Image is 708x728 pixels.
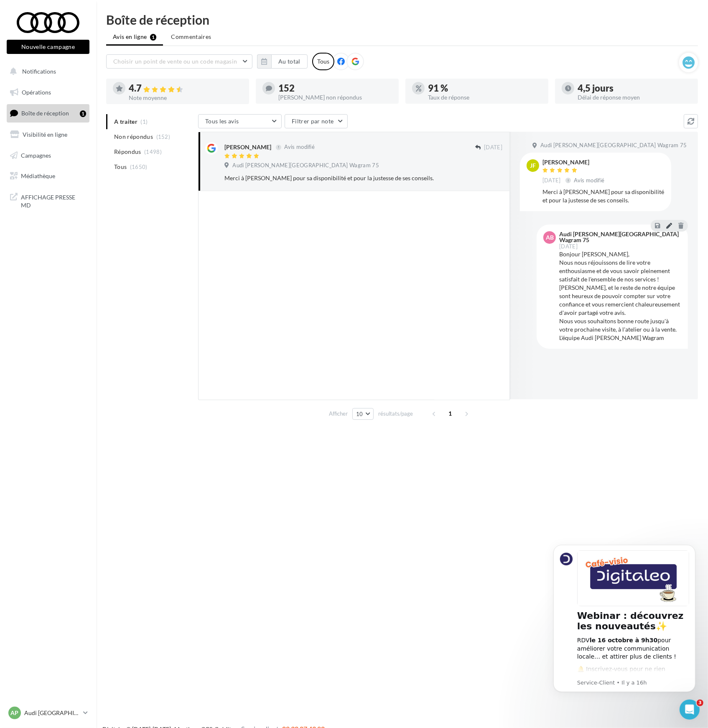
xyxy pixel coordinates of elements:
span: AB [546,233,554,242]
span: Tous les avis [205,118,239,125]
button: Choisir un point de vente ou un code magasin [106,54,252,69]
div: 91 % [428,84,542,93]
div: Boîte de réception [106,13,698,26]
div: Note moyenne [129,95,242,101]
div: Taux de réponse [428,95,542,100]
a: AFFICHAGE PRESSE MD [5,188,91,213]
button: Au total [257,54,308,69]
span: Médiathèque [21,172,55,179]
div: Audi [PERSON_NAME][GEOGRAPHIC_DATA] Wagram 75 [559,231,680,243]
button: Filtrer par note [285,114,348,128]
span: Avis modifié [574,177,605,184]
div: 152 [278,84,392,93]
a: Opérations [5,84,91,101]
span: [DATE] [484,144,502,151]
span: AFFICHAGE PRESSE MD [21,192,86,209]
a: Médiathèque [5,167,91,185]
p: Audi [GEOGRAPHIC_DATA] 17 [24,709,80,717]
span: Avis modifié [284,144,315,151]
span: Non répondus [114,133,153,141]
span: Répondus [114,148,141,156]
a: Visibilité en ligne [5,126,91,143]
span: Tous [114,163,127,171]
button: Notifications [5,63,88,80]
span: Notifications [22,68,56,75]
span: 1 [444,407,457,420]
div: [PERSON_NAME] [224,143,271,151]
button: Nouvelle campagne [7,40,89,54]
span: Afficher [329,410,348,418]
a: AP Audi [GEOGRAPHIC_DATA] 17 [7,705,89,721]
div: Merci à [PERSON_NAME] pour sa disponibilité et pour la justesse de ses conseils. [224,174,448,182]
iframe: Intercom notifications message [541,534,708,724]
div: Merci à [PERSON_NAME] pour sa disponibilité et pour la justesse de ses conseils. [542,188,665,204]
span: Visibilité en ligne [23,131,67,138]
div: 4,5 jours [578,84,691,93]
span: Audi [PERSON_NAME][GEOGRAPHIC_DATA] Wagram 75 [232,162,379,169]
div: 1 [80,110,86,117]
span: 3 [697,700,703,706]
span: JF [530,161,536,170]
a: Boîte de réception1 [5,104,91,122]
div: Délai de réponse moyen [578,95,691,100]
span: 10 [356,411,363,417]
span: Choisir un point de vente ou un code magasin [113,58,237,65]
span: (152) [156,133,171,140]
span: Campagnes [21,151,51,158]
span: [DATE] [542,177,561,184]
div: [PERSON_NAME] [542,159,606,165]
div: 4.7 [129,84,242,93]
button: Au total [271,54,308,69]
div: [PERSON_NAME] non répondus [278,95,392,100]
div: Bonjour [PERSON_NAME], Nous nous réjouissons de lire votre enthousiasme et de vous savoir pleinem... [559,250,681,342]
span: Audi [PERSON_NAME][GEOGRAPHIC_DATA] Wagram 75 [540,142,687,149]
span: (1650) [130,163,148,170]
div: Tous [312,53,334,70]
button: 10 [352,408,374,420]
span: résultats/page [378,410,413,418]
span: [DATE] [559,244,578,249]
span: Opérations [22,89,51,96]
iframe: Intercom live chat [680,700,700,720]
span: Boîte de réception [21,110,69,117]
span: (1498) [144,148,162,155]
button: Tous les avis [198,114,282,128]
a: Campagnes [5,147,91,164]
span: Commentaires [171,33,211,41]
span: AP [11,709,19,717]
